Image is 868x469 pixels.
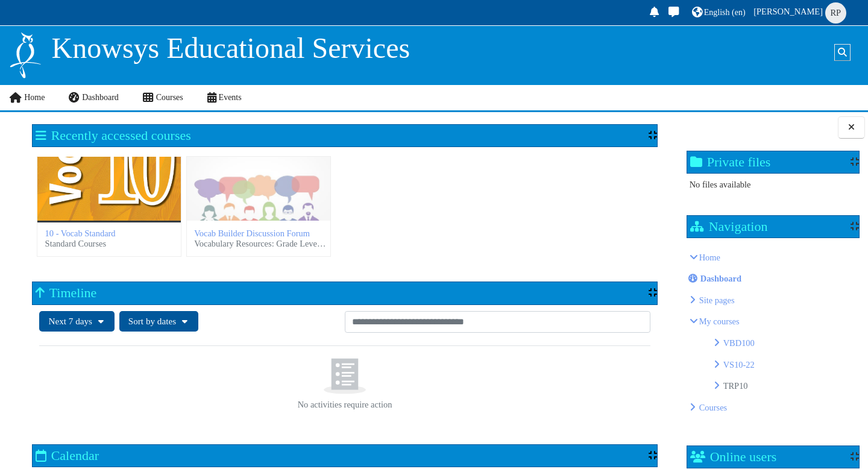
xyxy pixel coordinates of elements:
li: Knowsys Educational Services LLC [690,292,857,309]
span: Dashboard [700,274,741,283]
span: Events [219,93,242,102]
span: Home [24,93,45,102]
a: Dashboard [57,85,130,110]
a: Home [699,253,720,262]
h2: Online users [690,449,777,464]
li: VBD100 [714,335,857,351]
span: Next 7 days [48,316,92,326]
span: Sort by dates [128,316,176,326]
i: Toggle messaging drawer [667,7,681,17]
a: VS10-22 [723,360,755,370]
div: Show / hide the block [649,130,657,140]
span: [PERSON_NAME] [753,7,823,16]
a: English ‎(en)‎ [690,4,747,22]
span: Standard Courses [45,239,106,249]
a: My courses [699,316,740,326]
span: Vocabulary Resources: Grade Level, PSAT, SAT [194,239,328,249]
div: Show / hide the block [649,450,657,460]
div: Show / hide the block [851,157,859,166]
h2: Private files [690,154,771,169]
a: VBD100 [723,338,755,348]
li: Dashboard [690,270,857,287]
a: Events [195,85,254,110]
a: Courses [131,85,195,110]
h2: Recently accessed courses [36,128,191,143]
button: Filter timeline by date [39,311,115,332]
a: 10 - Vocab Standard [45,228,116,238]
li: VS10-22 [714,356,857,373]
p: No activities require action [35,400,655,410]
img: Logo [8,31,42,80]
div: Show / hide the block [649,288,657,297]
span: Dashboard [82,93,119,102]
span: Courses [156,93,183,102]
span: English ‎(en)‎ [704,8,746,17]
li: My courses [690,313,857,394]
li: TRP10 [714,377,857,394]
li: Courses [690,399,857,416]
button: Sort timeline items [119,311,198,332]
a: User menu [752,1,850,24]
a: Dashboard [688,274,741,283]
div: Show / hide the block [851,221,859,231]
div: No files available [690,180,857,190]
h2: Calendar [36,448,99,463]
span: Knowsys Educational Services LLC [699,295,735,305]
nav: Site links [8,85,253,110]
h2: Timeline [36,285,97,300]
span: Robin Parrish [825,2,846,24]
div: Show / hide the block [851,452,859,461]
p: Knowsys Educational Services [52,31,410,66]
h2: Navigation [690,219,768,234]
div: Show notification window with no new notifications [646,4,663,22]
li: Home [690,249,857,416]
a: Courses [699,403,728,412]
a: Toggle messaging drawer There are 0 unread conversations [665,4,684,22]
a: Vocab Builder Discussion Forum [194,228,310,238]
a: TRP10 [723,381,748,391]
